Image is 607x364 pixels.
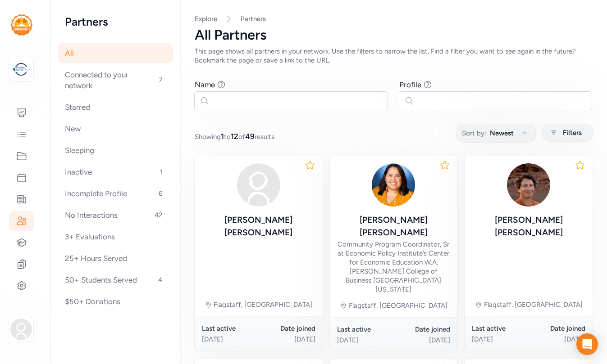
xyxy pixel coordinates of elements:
[11,59,31,79] img: logo
[58,119,173,139] div: New
[259,324,315,333] div: Date joined
[195,14,593,23] nav: Breadcrumb
[202,214,315,239] div: [PERSON_NAME] [PERSON_NAME]
[507,163,550,207] img: X0whRf2vSGqcuTA5j9PA
[155,188,166,199] span: 6
[195,131,274,142] span: Showing to of results
[11,14,32,36] img: logo
[58,43,173,63] div: All
[245,132,255,141] span: 49
[195,15,217,23] a: Explore
[484,300,583,309] div: Flagstaff, [GEOGRAPHIC_DATA]
[337,240,451,294] div: Community Program Coordinator, Sr at Economic Policy Institute’s Center for Economic Education W....
[456,124,536,143] button: Sort by:Newest
[214,300,312,309] div: Flagstaff, [GEOGRAPHIC_DATA]
[462,128,486,139] span: Sort by:
[576,333,598,355] div: Open Intercom Messenger
[155,75,166,85] span: 7
[58,292,173,311] div: $50+ Donations
[195,47,593,65] div: This page shows all partners in your network. Use the filters to narrow the list. Find a filter y...
[237,163,280,207] img: avatar38fbb18c.svg
[563,127,582,138] span: Filters
[231,132,238,141] span: 12
[529,335,585,344] div: [DATE]
[156,166,166,177] span: 1
[399,79,421,90] div: Profile
[151,210,166,220] span: 42
[155,274,166,285] span: 4
[349,301,447,310] div: Flagstaff, [GEOGRAPHIC_DATA]
[221,132,224,141] span: 1
[393,336,450,345] div: [DATE]
[259,335,315,344] div: [DATE]
[337,336,394,345] div: [DATE]
[58,140,173,160] div: Sleeping
[195,27,593,43] div: All Partners
[58,97,173,117] div: Starred
[58,205,173,225] div: No Interactions
[58,248,173,268] div: 25+ Hours Served
[337,325,394,334] div: Last active
[472,214,585,239] div: [PERSON_NAME] [PERSON_NAME]
[58,270,173,290] div: 50+ Students Served
[202,324,259,333] div: Last active
[393,325,450,334] div: Date joined
[241,14,266,23] a: Partners
[58,162,173,182] div: Inactive
[372,163,415,207] img: o4vK2tdGQYS3jsH4mL3R
[58,184,173,203] div: Incomplete Profile
[202,335,259,344] div: [DATE]
[529,324,585,333] div: Date joined
[337,214,451,239] div: [PERSON_NAME] [PERSON_NAME]
[490,128,514,139] span: Newest
[195,79,215,90] div: Name
[472,335,529,344] div: [DATE]
[65,14,166,29] h2: Partners
[472,324,529,333] div: Last active
[58,65,173,95] div: Connected to your network
[58,227,173,247] div: 3+ Evaluations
